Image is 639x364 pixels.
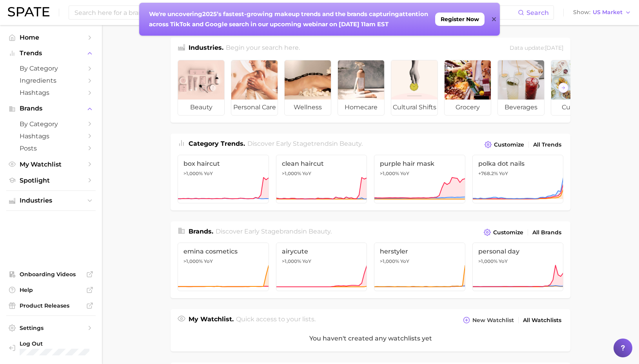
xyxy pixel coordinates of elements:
a: Log out. Currently logged in with e-mail christine@thedps.co. [6,338,96,358]
span: Home [20,34,82,41]
span: personal care [231,100,278,115]
span: >1,000% [282,170,301,176]
a: Hashtags [6,87,96,99]
h1: Industries. [189,43,223,54]
a: culinary [551,60,598,116]
img: SPATE [8,7,49,16]
span: All Brands [532,229,561,236]
span: purple hair mask [380,160,459,167]
a: herstyler>1,000% YoY [374,243,465,291]
span: >1,000% [380,170,399,176]
span: >1,000% [183,170,203,176]
a: homecare [338,60,385,116]
button: New Watchlist [461,315,516,326]
a: emina cosmetics>1,000% YoY [178,243,269,291]
a: Product Releases [6,300,96,311]
span: herstyler [380,248,459,255]
span: grocery [445,100,491,115]
span: All Trends [533,141,561,148]
span: YoY [302,258,311,264]
span: Spotlight [20,177,82,184]
a: All Watchlists [521,315,563,326]
a: Spotlight [6,174,96,187]
span: YoY [204,170,213,177]
a: polka dot nails+768.2% YoY [472,155,564,203]
a: by Category [6,62,96,74]
span: by Category [20,120,82,128]
a: All Trends [531,139,563,150]
span: Trends [20,50,82,57]
span: Hashtags [20,132,82,140]
span: polka dot nails [478,160,558,167]
span: Posts [20,145,82,152]
div: You haven't created any watchlists yet [171,326,570,351]
span: Hashtags [20,89,82,96]
a: Settings [6,322,96,334]
a: box haircut>1,000% YoY [178,155,269,203]
span: wellness [285,100,331,115]
span: Brands [20,105,82,112]
a: purple hair mask>1,000% YoY [374,155,465,203]
h2: Begin your search here. [226,43,300,54]
span: New Watchlist [472,317,514,324]
span: Onboarding Videos [20,271,82,278]
button: Customize [482,227,525,238]
a: Hashtags [6,130,96,142]
button: Brands [6,103,96,114]
span: Show [573,10,590,14]
button: Scroll Right [558,83,568,93]
button: Trends [6,47,96,59]
h2: Quick access to your lists. [236,315,316,326]
a: Help [6,284,96,296]
span: >1,000% [282,258,301,264]
span: YoY [499,258,508,264]
span: beauty [339,140,361,147]
span: airycute [282,248,361,255]
span: My Watchlist [20,161,82,168]
a: beauty [178,60,225,116]
span: cultural shifts [391,100,437,115]
span: Industries [20,197,82,204]
button: Customize [483,139,526,150]
a: personal day>1,000% YoY [472,243,564,291]
span: Customize [494,141,524,148]
span: >1,000% [183,258,203,264]
span: homecare [338,100,384,115]
a: personal care [231,60,278,116]
span: YoY [204,258,213,264]
h1: My Watchlist. [189,315,234,326]
a: Onboarding Videos [6,268,96,280]
span: Settings [20,324,82,331]
a: All Brands [530,227,563,238]
span: Discover Early Stage brands in . [216,228,332,235]
span: Help [20,286,82,293]
span: YoY [400,170,409,177]
span: by Category [20,65,82,72]
a: My Watchlist [6,158,96,170]
span: Log Out [20,340,89,347]
span: beverages [498,100,544,115]
button: Industries [6,195,96,206]
span: culinary [551,100,597,115]
span: Product Releases [20,302,82,309]
span: +768.2% [478,170,498,176]
a: Home [6,31,96,43]
a: beverages [497,60,545,116]
span: Category Trends . [189,140,245,147]
div: Data update: [DATE] [510,43,563,54]
a: Ingredients [6,74,96,87]
span: Discover Early Stage trends in . [247,140,363,147]
a: grocery [444,60,491,116]
span: >1,000% [478,258,497,264]
input: Search here for a brand, industry, or ingredient [74,6,518,19]
a: cultural shifts [391,60,438,116]
a: clean haircut>1,000% YoY [276,155,367,203]
span: US Market [593,10,623,14]
span: emina cosmetics [183,248,263,255]
span: YoY [400,258,409,264]
button: ShowUS Market [571,7,633,18]
span: box haircut [183,160,263,167]
a: by Category [6,118,96,130]
span: Brands . [189,228,213,235]
a: airycute>1,000% YoY [276,243,367,291]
